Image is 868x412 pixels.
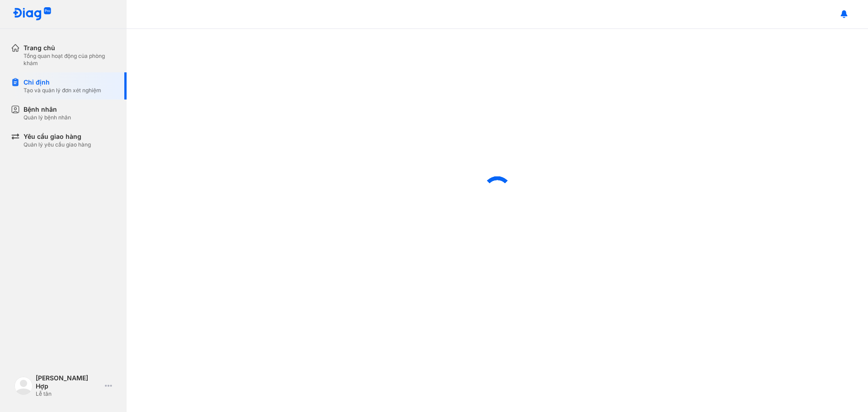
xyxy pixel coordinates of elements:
[24,78,101,87] div: Chỉ định
[24,87,101,94] div: Tạo và quản lý đơn xét nghiệm
[24,105,71,114] div: Bệnh nhân
[24,43,116,52] div: Trang chủ
[13,7,52,21] img: logo
[24,52,116,67] div: Tổng quan hoạt động của phòng khám
[14,377,33,395] img: logo
[36,374,101,390] div: [PERSON_NAME] Hợp
[36,390,101,398] div: Lễ tân
[24,114,71,121] div: Quản lý bệnh nhân
[24,141,91,148] div: Quản lý yêu cầu giao hàng
[24,132,91,141] div: Yêu cầu giao hàng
